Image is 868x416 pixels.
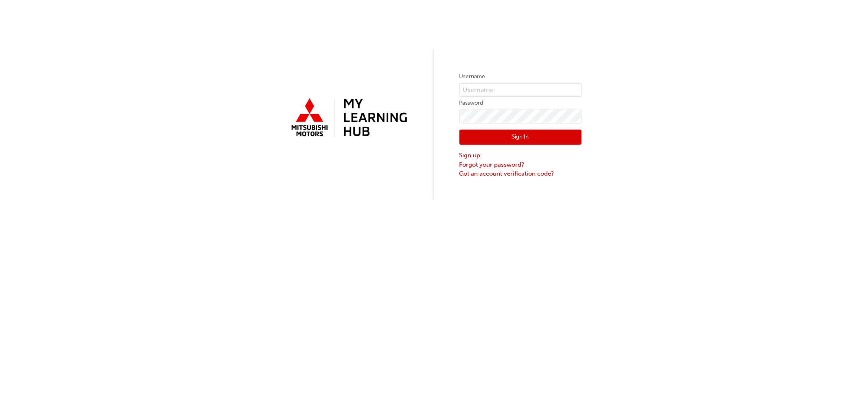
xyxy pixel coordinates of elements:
[459,151,582,160] a: Sign up
[459,130,582,145] button: Sign In
[459,83,582,97] input: Username
[287,95,409,141] img: mmal
[459,160,582,169] a: Forgot your password?
[459,98,582,108] label: Password
[459,169,582,178] a: Got an account verification code?
[459,72,582,81] label: Username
